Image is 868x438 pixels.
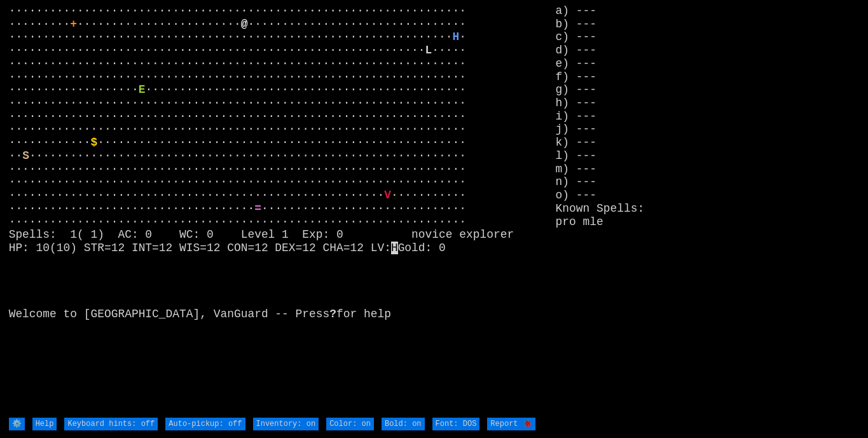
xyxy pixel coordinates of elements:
[139,83,146,96] font: E
[425,44,432,57] font: L
[556,4,860,416] stats: a) --- b) --- c) --- d) --- e) --- f) --- g) --- h) --- i) --- j) --- k) --- l) --- m) --- n) ---...
[90,136,97,149] font: $
[326,418,374,431] input: Color: on
[382,418,425,431] input: Bold: on
[70,18,77,31] font: +
[391,242,398,254] mark: H
[487,418,535,431] input: Report 🐞
[432,418,480,431] input: Font: DOS
[165,418,245,431] input: Auto-pickup: off
[254,202,261,215] font: =
[241,18,248,31] font: @
[64,418,158,431] input: Keyboard hints: off
[32,418,57,431] input: Help
[22,149,29,162] font: S
[384,189,391,202] font: V
[329,308,336,320] b: ?
[9,4,556,416] larn: ··································································· ········· ···················...
[9,418,25,431] input: ⚙️
[453,31,460,43] font: H
[253,418,319,431] input: Inventory: on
